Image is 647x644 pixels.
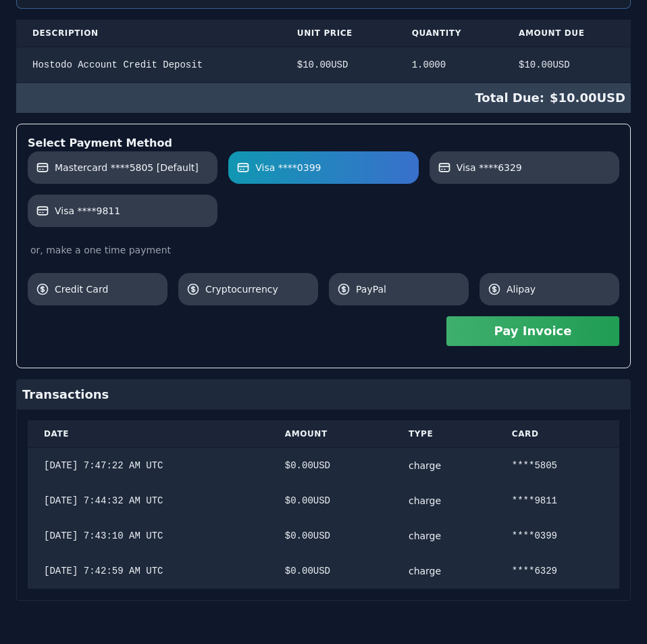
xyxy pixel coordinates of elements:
[28,243,619,257] div: or, make a one time payment
[502,20,631,47] th: Amount Due
[269,420,392,448] th: Amount
[285,564,376,578] div: $ 0.00 USD
[297,58,380,72] div: $ 10.00 USD
[205,282,310,296] span: Cryptocurrency
[17,380,630,410] div: Transactions
[519,58,615,72] div: $ 10.00 USD
[55,161,199,174] span: Mastercard ****5805 [Default]
[16,83,631,113] div: $ 10.00 USD
[507,282,611,296] span: Alipay
[409,564,480,578] div: charge
[496,420,619,448] th: Card
[409,459,480,472] div: charge
[44,564,253,578] div: [DATE] 7:42:59 AM UTC
[285,529,376,543] div: $ 0.00 USD
[285,459,376,472] div: $ 0.00 USD
[396,20,502,47] th: Quantity
[446,316,619,346] button: Pay Invoice
[392,420,496,448] th: Type
[409,529,480,543] div: charge
[44,459,253,472] div: [DATE] 7:47:22 AM UTC
[412,58,486,72] div: 1.0000
[356,282,461,296] span: PayPal
[44,529,253,543] div: [DATE] 7:43:10 AM UTC
[409,494,480,507] div: charge
[16,20,281,47] th: Description
[32,58,265,72] div: Hostodo Account Credit Deposit
[28,420,269,448] th: Date
[475,89,550,107] span: Total Due:
[285,494,376,507] div: $ 0.00 USD
[281,20,396,47] th: Unit Price
[28,135,619,151] div: Select Payment Method
[55,282,159,296] span: Credit Card
[44,494,253,507] div: [DATE] 7:44:32 AM UTC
